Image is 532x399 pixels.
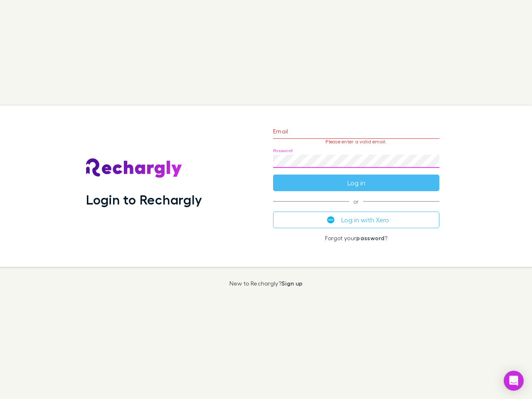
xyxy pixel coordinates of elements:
[281,280,303,287] a: Sign up
[273,235,439,241] p: Forgot your ?
[356,234,384,241] a: password
[273,212,439,228] button: Log in with Xero
[504,371,524,391] div: Open Intercom Messenger
[273,148,293,154] label: Password
[327,216,335,224] img: Xero's logo
[86,158,182,178] img: Rechargly's Logo
[273,139,439,145] p: Please enter a valid email.
[86,192,202,207] h1: Login to Rechargly
[229,280,303,287] p: New to Rechargly?
[273,175,439,191] button: Log in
